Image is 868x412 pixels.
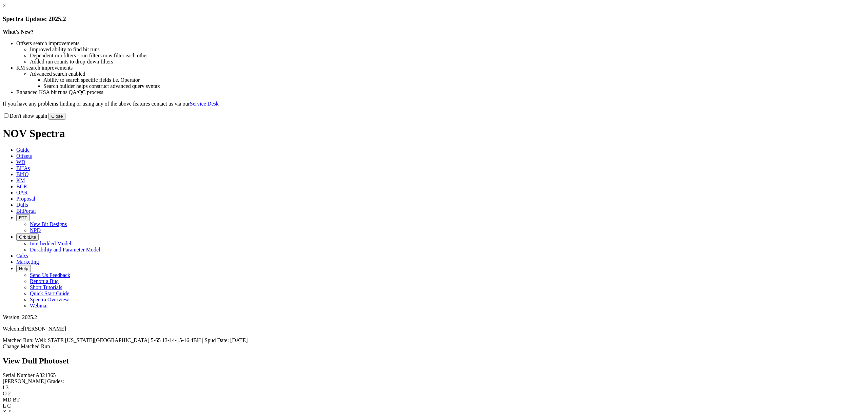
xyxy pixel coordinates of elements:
[19,215,27,220] span: FTT
[3,385,4,390] label: I
[19,235,36,240] span: OrbitLite
[36,372,56,378] span: A321365
[190,101,219,107] a: Service Desk
[16,177,25,183] span: KM
[16,184,27,189] span: BCR
[7,403,11,409] span: C
[16,40,865,46] li: Offsets search improvements
[30,46,865,53] li: Improved ability to find bit runs
[30,272,70,278] a: Send Us Feedback
[30,297,69,302] a: Spectra Overview
[16,171,28,177] span: BitIQ
[16,147,29,153] span: Guide
[3,378,865,385] div: [PERSON_NAME] Grades:
[30,53,865,59] li: Dependent run filters - run filters now filter each other
[16,253,28,259] span: Calcs
[6,385,8,390] span: 3
[3,101,865,107] p: If you have any problems finding or using any of the above features contact us via our
[3,127,865,140] h1: NOV Spectra
[30,227,41,233] a: NPD
[16,65,865,71] li: KM search improvements
[30,284,62,290] a: Short Tutorials
[3,372,35,378] label: Serial Number
[3,314,865,320] div: Version: 2025.2
[30,59,865,65] li: Added run counts to drop-down filters
[13,397,20,402] span: BT
[3,403,6,409] label: L
[19,266,28,271] span: Help
[16,196,35,202] span: Proposal
[16,190,28,195] span: OAR
[30,303,48,308] a: Webinar
[30,241,71,246] a: Interbedded Model
[30,221,67,227] a: New Bit Designs
[23,326,66,332] span: [PERSON_NAME]
[35,337,248,343] span: Well: STATE [US_STATE][GEOGRAPHIC_DATA] 5-65 13-14-15-16 4BH | Spud Date: [DATE]
[3,326,865,332] p: Welcome
[3,15,865,23] h3: Spectra Update: 2025.2
[3,29,34,35] strong: What's New?
[16,159,25,165] span: WD
[3,113,47,119] label: Don't show again
[8,391,11,396] span: 2
[3,343,50,349] a: Change Matched Run
[30,278,59,284] a: Report a Bug
[16,208,36,214] span: BitPortal
[16,165,30,171] span: BHAs
[16,202,28,208] span: Dulls
[3,397,12,402] label: MD
[48,113,65,120] button: Close
[30,291,69,296] a: Quick Start Guide
[3,3,6,8] a: ×
[16,259,39,265] span: Marketing
[30,71,865,77] li: Advanced search enabled
[43,83,865,89] li: Search builder helps construct advanced query syntax
[3,337,34,343] span: Matched Run:
[3,391,7,396] label: O
[30,247,100,252] a: Durability and Parameter Model
[16,89,865,95] li: Enhanced KSA bit runs QA/QC process
[43,77,865,83] li: Ability to search specific fields i.e. Operator
[4,113,8,118] input: Don't show again
[16,153,32,159] span: Offsets
[3,356,865,366] h2: View Dull Photoset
